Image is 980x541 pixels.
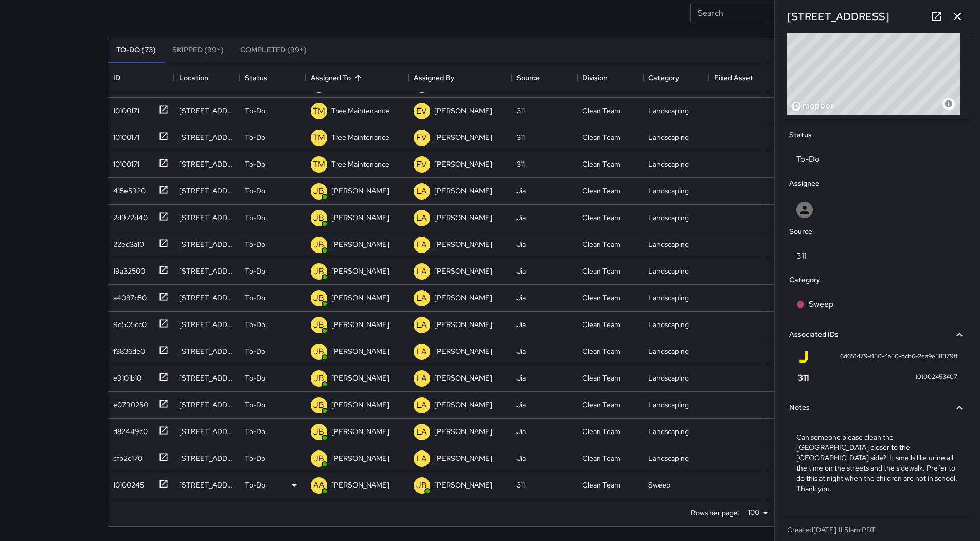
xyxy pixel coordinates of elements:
p: [PERSON_NAME] [331,293,389,303]
div: 311 [516,159,525,169]
p: [PERSON_NAME] [434,132,492,142]
p: To-Do [245,426,265,437]
p: [PERSON_NAME] [331,212,389,223]
div: 311 [516,105,525,116]
div: 100 [744,505,772,520]
div: Category [648,63,679,92]
p: [PERSON_NAME] [434,480,492,490]
p: To-Do [245,373,265,383]
div: Jia [516,373,526,383]
p: To-Do [245,400,265,410]
div: e9101b10 [109,369,141,383]
div: Division [582,63,608,92]
button: Skipped (99+) [164,38,232,63]
button: Sort [351,70,365,85]
p: [PERSON_NAME] [331,186,389,196]
p: [PERSON_NAME] [434,346,492,356]
div: Clean Team [582,212,620,223]
div: Jia [516,453,526,463]
div: Source [511,63,577,92]
p: Tree Maintenance [331,105,389,116]
p: [PERSON_NAME] [331,426,389,437]
div: e0790250 [109,395,148,410]
div: Landscaping [648,373,689,383]
p: [PERSON_NAME] [434,426,492,437]
div: 311 [516,132,525,142]
p: JB [313,239,324,251]
div: Jia [516,212,526,223]
p: LA [416,239,427,251]
p: LA [416,292,427,304]
div: Clean Team [582,159,620,169]
p: LA [416,212,427,224]
p: JB [313,399,324,411]
p: [PERSON_NAME] [434,319,492,330]
p: [PERSON_NAME] [331,400,389,410]
div: 321-325 Fulton Street [179,426,235,437]
div: Jia [516,293,526,303]
p: To-Do [245,480,265,490]
div: Clean Team [582,426,620,437]
p: [PERSON_NAME] [331,239,389,249]
p: JB [313,346,324,358]
div: Location [179,63,208,92]
div: Clean Team [582,105,620,116]
div: Clean Team [582,239,620,249]
div: Location [174,63,240,92]
div: Fixed Asset [714,63,753,92]
button: Completed (99+) [232,38,315,63]
p: LA [416,372,427,385]
p: EV [416,132,427,144]
div: Landscaping [648,346,689,356]
p: TM [313,132,325,144]
div: Fixed Asset [709,63,775,92]
div: 10100171 [109,155,139,169]
div: 321-325 Fulton Street [179,453,235,463]
p: [PERSON_NAME] [434,186,492,196]
div: ID [113,63,120,92]
p: JB [313,185,324,197]
div: 231 Franklin Street [179,186,235,196]
div: Jia [516,266,526,276]
div: Jia [516,426,526,437]
div: Landscaping [648,186,689,196]
div: 9d505cc0 [109,315,147,330]
div: 2d972d40 [109,208,148,223]
div: Clean Team [582,319,620,330]
p: [PERSON_NAME] [434,105,492,116]
p: [PERSON_NAME] [434,159,492,169]
div: Assigned To [306,63,408,92]
div: Clean Team [582,186,620,196]
div: Landscaping [648,293,689,303]
p: JB [313,426,324,438]
p: EV [416,105,427,117]
div: 19a32500 [109,262,145,276]
div: Clean Team [582,293,620,303]
p: TM [313,105,325,117]
div: 1450 Market Street [179,132,235,142]
p: [PERSON_NAME] [331,346,389,356]
div: Assigned By [414,63,454,92]
p: LA [416,185,427,197]
p: JB [313,292,324,304]
p: JB [313,265,324,278]
div: Clean Team [582,480,620,490]
p: Rows per page: [691,508,740,518]
p: [PERSON_NAME] [434,373,492,383]
div: 231 Franklin Street [179,266,235,276]
p: [PERSON_NAME] [434,239,492,249]
div: Division [577,63,643,92]
p: [PERSON_NAME] [434,400,492,410]
button: To-Do (73) [108,38,164,63]
div: Clean Team [582,346,620,356]
p: LA [416,265,427,278]
div: Jia [516,239,526,249]
p: [PERSON_NAME] [331,266,389,276]
div: 321-325 Fulton Street [179,400,235,410]
p: [PERSON_NAME] [331,319,389,330]
p: [PERSON_NAME] [434,453,492,463]
p: To-Do [245,293,265,303]
div: Jia [516,319,526,330]
p: LA [416,453,427,465]
div: Sweep [648,480,670,490]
